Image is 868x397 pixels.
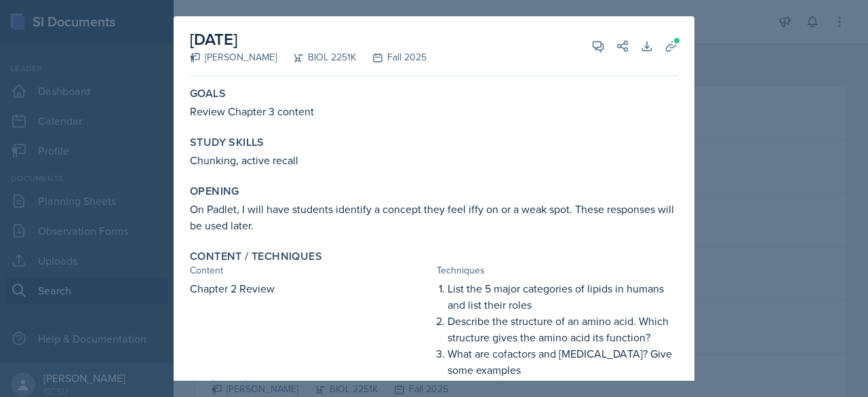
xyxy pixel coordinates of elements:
[190,27,427,52] h2: [DATE]
[190,152,678,168] p: Chunking, active recall
[190,201,678,233] p: On Padlet, I will have students identify a concept they feel iffy on or a weak spot. These respon...
[356,50,427,64] div: Fall 2025
[437,263,678,278] div: Techniques
[190,103,678,119] p: Review Chapter 3 content
[190,50,277,64] div: [PERSON_NAME]
[190,185,239,198] label: Opening
[190,263,431,278] div: Content
[190,87,226,100] label: Goals
[190,250,322,263] label: Content / Techniques
[190,280,431,297] p: Chapter 2 Review
[448,313,678,345] p: Describe the structure of an amino acid. Which structure gives the amino acid its function?
[448,280,678,313] p: List the 5 major categories of lipids in humans and list their roles
[448,345,678,378] p: What are cofactors and [MEDICAL_DATA]? Give some examples
[190,136,264,149] label: Study Skills
[277,50,356,64] div: BIOL 2251K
